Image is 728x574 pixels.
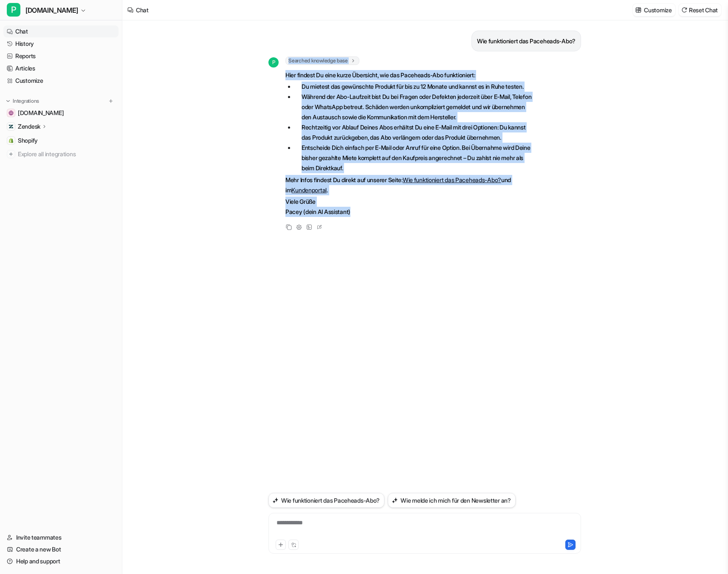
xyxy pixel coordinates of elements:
[295,122,534,143] li: Rechtzeitig vor Ablauf Deines Abos erhältst Du eine E-Mail mit drei Optionen: Du kannst das Produ...
[681,7,687,13] img: reset
[5,98,11,104] img: expand menu
[285,70,534,80] p: Hier findest Du eine kurze Übersicht, wie das Paceheads-Abo funktioniert:
[679,4,721,16] button: Reset Chat
[285,56,359,65] span: Searched knowledge base
[3,25,119,37] a: Chat
[8,124,14,129] img: Zendesk
[18,122,40,131] p: Zendesk
[295,92,534,122] li: Während der Abo-Laufzeit bist Du bei Fragen oder Defekten jederzeit über E-Mail, Telefon oder Wha...
[403,176,501,183] a: Wie funktioniert das Paceheads-Abo?
[268,57,279,68] span: P
[13,98,39,104] p: Integrations
[3,532,119,543] a: Invite teammates
[3,135,119,146] a: ShopifyShopify
[18,147,115,161] span: Explore all integrations
[3,543,119,555] a: Create a new Bot
[3,62,119,74] a: Articles
[285,197,534,217] p: Viele Grüße Pacey (dein AI Assistant)
[7,3,20,17] span: P
[268,493,384,508] button: Wie funktioniert das Paceheads-Abo?
[477,36,576,46] p: Wie funktioniert das Paceheads-Abo?
[3,148,119,160] a: Explore all integrations
[3,75,119,87] a: Customize
[7,150,15,158] img: explore all integrations
[8,138,14,143] img: Shopify
[285,175,534,195] p: Mehr Infos findest Du direkt auf unserer Seite: und im .
[3,97,42,105] button: Integrations
[388,493,516,508] button: Wie melde ich mich für den Newsletter an?
[295,82,534,92] li: Du mietest das gewünschte Produkt für bis zu 12 Monate und kannst es in Ruhe testen.
[644,6,672,14] p: Customize
[18,109,64,117] span: [DOMAIN_NAME]
[3,50,119,62] a: Reports
[136,6,149,14] div: Chat
[635,7,641,13] img: customize
[295,143,534,173] li: Entscheide Dich einfach per E-Mail oder Anruf für eine Option. Bei Übernahme wird Deine bisher ge...
[108,98,114,104] img: menu_add.svg
[633,4,675,16] button: Customize
[3,107,119,119] a: paceheads.com[DOMAIN_NAME]
[3,38,119,50] a: History
[18,136,38,145] span: Shopify
[8,110,14,115] img: paceheads.com
[25,4,78,16] span: [DOMAIN_NAME]
[291,186,327,194] a: Kundenportal
[3,555,119,567] a: Help and support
